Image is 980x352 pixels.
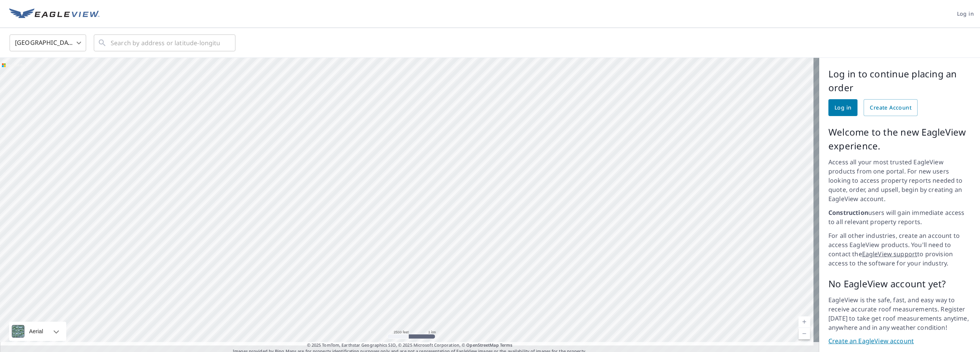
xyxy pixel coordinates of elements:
span: © 2025 TomTom, Earthstar Geographics SIO, © 2025 Microsoft Corporation, © [307,342,513,349]
img: EV Logo [9,8,100,20]
div: Aerial [9,322,66,341]
span: Create Account [870,103,911,113]
p: For all other industries, create an account to access EagleView products. You'll need to contact ... [828,231,971,268]
p: users will gain immediate access to all relevant property reports. [828,208,971,226]
a: Create Account [864,99,918,116]
span: Log in [957,9,974,19]
a: Current Level 13, Zoom In [799,316,810,328]
p: No EagleView account yet? [828,277,971,291]
span: Log in [835,103,851,113]
div: [GEOGRAPHIC_DATA] [10,32,86,54]
p: EagleView is the safe, fast, and easy way to receive accurate roof measurements. Register [DATE] ... [828,295,971,332]
p: Welcome to the new EagleView experience. [828,125,971,153]
div: Aerial [27,322,46,341]
a: OpenStreetMap [466,342,498,348]
p: Access all your most trusted EagleView products from one portal. For new users looking to access ... [828,157,971,203]
a: EagleView support [862,250,918,258]
a: Create an EagleView account [828,337,971,345]
p: Log in to continue placing an order [828,67,971,95]
a: Log in [828,99,857,116]
a: Current Level 13, Zoom Out [799,328,810,339]
input: Search by address or latitude-longitude [111,32,220,54]
a: Terms [500,342,513,348]
strong: Construction [828,208,868,217]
